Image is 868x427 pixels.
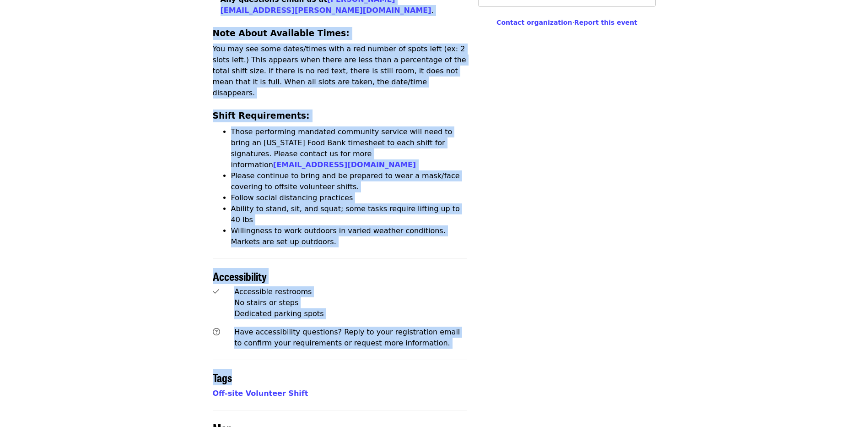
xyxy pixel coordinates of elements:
[234,297,467,308] div: No stairs or steps
[574,19,637,26] a: Report this event
[213,44,468,99] p: You may see some dates/times with a red number of spots left (ex: 2 slots left.) This appears whe...
[234,328,460,347] span: Have accessibility questions? Reply to your registration email to confirm your requirements or re...
[231,203,468,225] li: Ability to stand, sit, and squat; some tasks require lifting up to 40 lbs
[234,286,467,297] div: Accessible restrooms
[213,268,267,284] span: Accessibility
[231,225,468,247] li: Willingness to work outdoors in varied weather conditions. Markets are set up outdoors.
[213,28,350,38] strong: Note About Available Times:
[213,369,232,385] span: Tags
[478,18,655,27] div: ·
[213,328,220,336] i: question-circle icon
[213,389,308,398] a: Off-site Volunteer Shift
[213,109,468,122] h3: Shift Requirements:
[234,308,467,319] div: Dedicated parking spots
[231,126,468,170] li: Those performing mandated community service will need to bring an [US_STATE] Food Bank timesheet ...
[231,192,468,203] li: Follow social distancing practices
[213,287,219,296] i: check icon
[273,160,416,169] a: [EMAIL_ADDRESS][DOMAIN_NAME]
[231,170,468,192] li: Please continue to bring and be prepared to wear a mask/face covering to offsite volunteer shifts.
[496,19,572,26] a: Contact organization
